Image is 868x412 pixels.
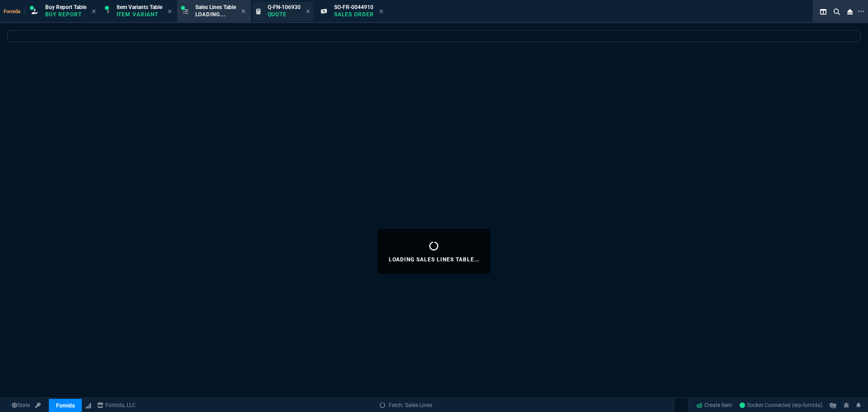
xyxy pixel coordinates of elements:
nx-icon: Close Tab [168,8,172,15]
span: Q-FN-106930 [268,4,301,10]
a: Create Item [693,398,736,412]
span: Buy Report Table [45,4,86,10]
nx-icon: Close Tab [92,8,96,15]
p: Quote [268,11,301,18]
nx-icon: Search [830,6,844,17]
nx-icon: Close Workbench [844,6,856,17]
p: Loading Sales Lines Table... [389,256,480,263]
nx-icon: Split Panels [816,6,830,17]
a: API TOKEN [33,401,43,409]
span: Socket Connected (erp-fornida) [740,402,822,408]
p: Loading... [195,11,236,18]
p: Item Variant [117,11,162,18]
a: Global State [9,401,33,409]
nx-icon: Close Tab [306,8,310,15]
a: w9HcRsLNLC3qa9lsAAAu [740,401,822,409]
span: Sales Lines Table [195,4,236,10]
p: Buy Report [45,11,86,18]
a: msbcCompanyName [94,401,138,409]
nx-icon: Open New Tab [858,7,864,16]
nx-icon: Close Tab [379,8,383,15]
a: Fetch: Sales-Lines [380,401,432,409]
span: Fornida [4,9,24,14]
span: SO-FR-0044910 [334,4,373,10]
p: Sales Order [334,11,374,18]
span: Item Variants Table [117,4,162,10]
nx-icon: Close Tab [241,8,245,15]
